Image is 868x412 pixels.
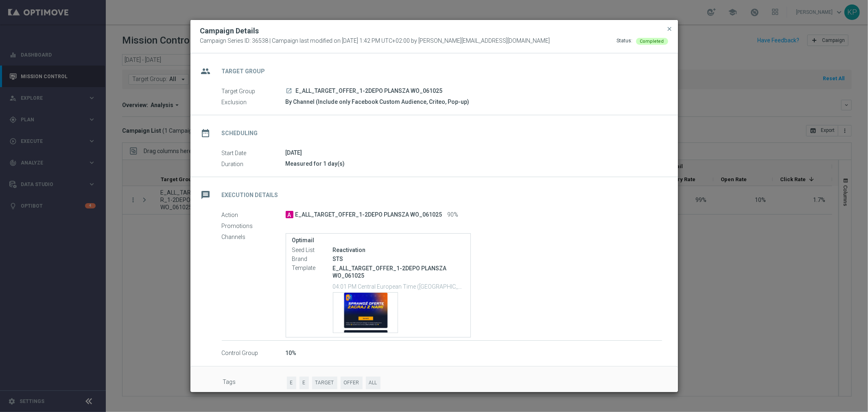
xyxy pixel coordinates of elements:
[333,282,464,290] p: 04:01 PM Central European Time ([GEOGRAPHIC_DATA]) (UTC +02:00)
[222,211,286,219] label: Action
[341,377,363,389] span: OFFER
[222,191,278,199] h2: Execution Details
[222,88,286,95] label: Target Group
[200,26,259,36] h2: Campaign Details
[222,149,286,157] label: Start Date
[222,68,265,75] h2: Target Group
[286,88,293,95] a: launch
[292,256,333,263] label: Brand
[222,233,286,241] label: Channels
[333,246,464,254] div: Reactivation
[292,247,333,254] label: Seed List
[199,188,213,202] i: message
[222,350,286,357] label: Control Group
[640,39,664,44] span: Completed
[287,377,296,389] span: E
[286,98,662,106] div: By Channel (Include only Facebook Custom Audience, Criteo, Pop-up)
[222,99,286,106] label: Exclusion
[366,377,380,389] span: ALL
[286,88,293,94] i: launch
[292,237,464,244] label: Optimail
[222,222,286,230] label: Promotions
[223,377,287,389] label: Tags
[222,129,258,137] h2: Scheduling
[286,160,662,168] div: Measured for 1 day(s)
[296,88,443,95] span: E_ALL_TARGET_OFFER_1-2DEPO PLANSZA WO_061025
[333,255,464,263] div: STS
[300,377,309,389] span: E
[286,149,662,157] div: [DATE]
[200,37,550,45] span: Campaign Series ID: 36538 | Campaign last modified on [DATE] 1:42 PM UTC+02:00 by [PERSON_NAME][E...
[292,265,333,272] label: Template
[286,349,662,357] div: 10%
[617,37,633,45] div: Status:
[448,211,459,219] span: 90%
[295,211,442,219] span: E_ALL_TARGET_OFFER_1-2DEPO PLANSZA WO_061025
[199,64,213,79] i: group
[636,37,668,44] colored-tag: Completed
[667,26,673,32] span: close
[199,126,213,140] i: date_range
[222,160,286,168] label: Duration
[312,377,337,389] span: TARGET
[286,211,293,218] span: A
[333,265,464,279] p: E_ALL_TARGET_OFFER_1-2DEPO PLANSZA WO_061025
